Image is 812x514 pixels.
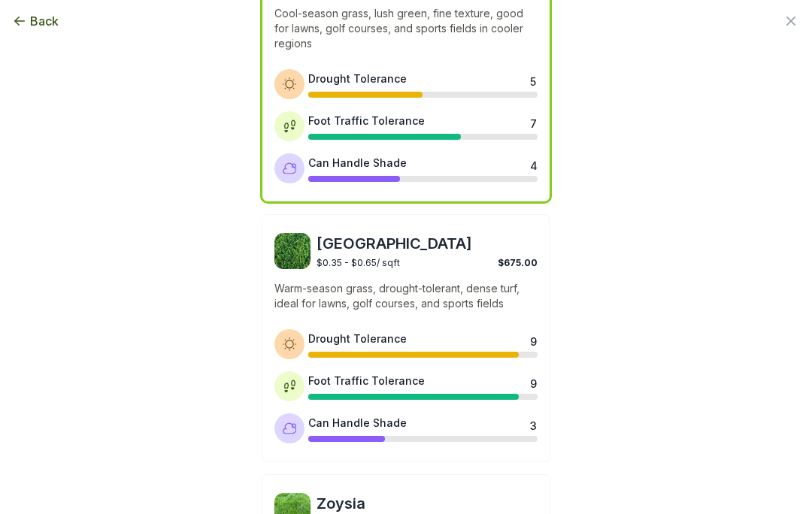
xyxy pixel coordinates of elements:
img: Foot traffic tolerance icon [282,119,297,134]
span: $675.00 [498,257,538,268]
div: Drought Tolerance [308,71,407,86]
div: Drought Tolerance [308,331,407,346]
div: 9 [530,334,536,346]
div: 7 [530,116,536,128]
img: Drought tolerance icon [282,337,297,352]
span: [GEOGRAPHIC_DATA] [317,233,538,254]
div: Foot Traffic Tolerance [308,373,425,389]
div: 5 [530,74,536,86]
div: Can Handle Shade [308,155,407,171]
div: 3 [530,418,536,430]
div: 4 [530,158,536,170]
button: Back [12,12,59,30]
img: Shade tolerance icon [282,421,297,436]
img: Foot traffic tolerance icon [282,379,297,394]
img: Drought tolerance icon [282,77,297,92]
span: $0.35 - $0.65 / sqft [317,257,400,268]
p: Warm-season grass, drought-tolerant, dense turf, ideal for lawns, golf courses, and sports fields [274,281,538,311]
img: Shade tolerance icon [282,161,297,176]
div: Can Handle Shade [308,415,407,431]
span: Zoysia [317,493,538,514]
div: 9 [530,376,536,388]
div: Foot Traffic Tolerance [308,113,425,128]
span: Back [30,12,59,30]
img: Bermuda sod image [274,233,311,269]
